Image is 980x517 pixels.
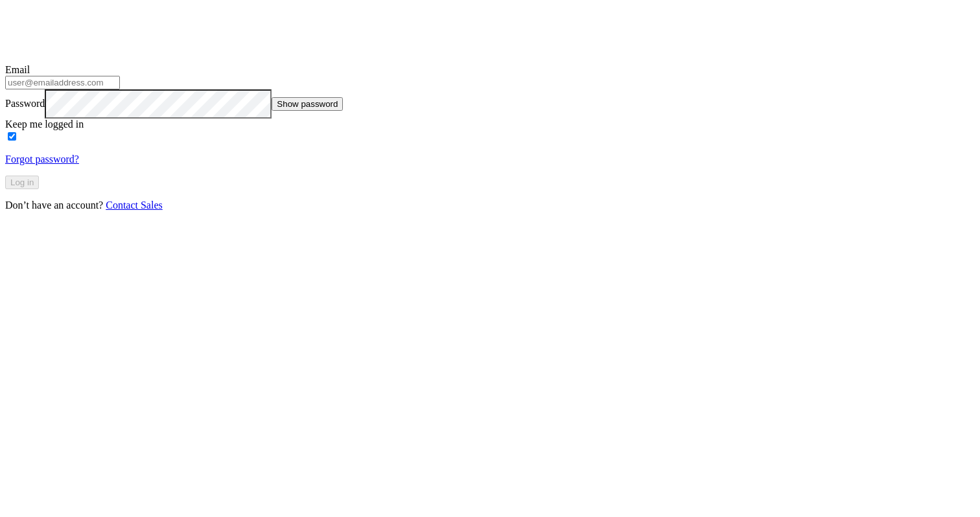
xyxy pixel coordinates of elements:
[272,97,343,111] button: Show password
[5,76,120,89] input: user@emailaddress.com
[5,98,45,109] label: Password
[5,119,84,130] label: Keep me logged in
[5,176,39,189] button: Log in
[106,200,163,211] a: Contact Sales
[5,154,79,165] a: Forgot password?
[5,200,975,211] p: Don’t have an account?
[5,64,30,75] label: Email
